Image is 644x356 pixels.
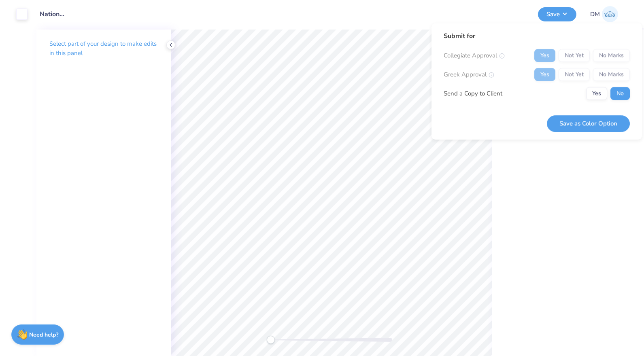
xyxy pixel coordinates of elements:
[538,7,576,21] button: Save
[444,31,630,41] div: Submit for
[602,6,618,22] img: Daijha Mckinley
[586,87,607,100] button: Yes
[590,10,600,19] span: DM
[444,89,502,98] div: Send a Copy to Client
[49,39,158,58] p: Select part of your design to make edits in this panel
[610,87,630,100] button: No
[547,115,630,132] button: Save as Color Option
[34,6,73,22] input: Untitled Design
[587,6,622,22] a: DM
[30,331,59,339] strong: Need help?
[267,336,275,344] div: Accessibility label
